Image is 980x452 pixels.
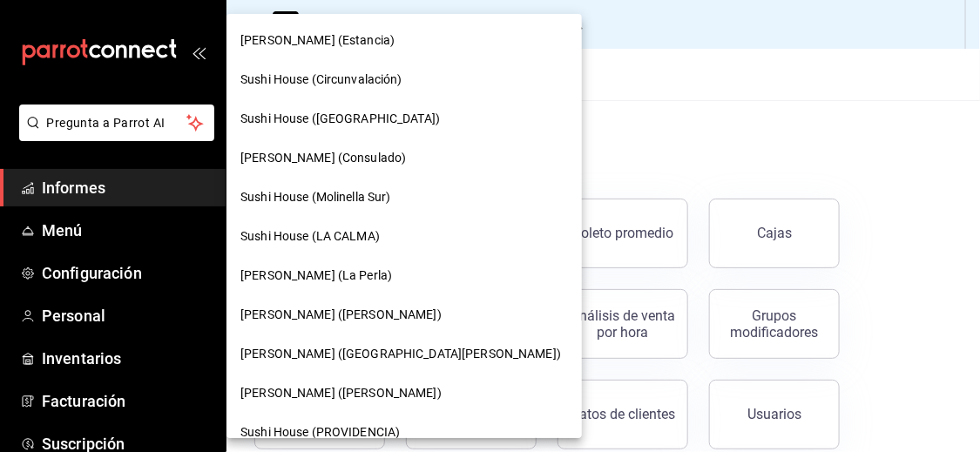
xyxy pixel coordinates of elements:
font: Sushi House (Molinella Sur) [240,190,391,204]
div: [PERSON_NAME] (Consulado) [226,138,582,178]
font: Sushi House (Circunvalación) [240,72,402,86]
div: [PERSON_NAME] (Estancia) [226,21,582,60]
font: [PERSON_NAME] ([PERSON_NAME]) [240,386,442,400]
font: [PERSON_NAME] (Consulado) [240,151,406,165]
div: [PERSON_NAME] ([GEOGRAPHIC_DATA][PERSON_NAME]) [226,334,582,374]
font: [PERSON_NAME] ([PERSON_NAME]) [240,307,442,321]
font: [PERSON_NAME] (La Perla) [240,268,392,282]
font: Sushi House ([GEOGRAPHIC_DATA]) [240,111,440,125]
div: Sushi House (PROVIDENCIA) [226,413,582,452]
div: Sushi House ([GEOGRAPHIC_DATA]) [226,99,582,138]
font: [PERSON_NAME] (Estancia) [240,33,395,47]
div: [PERSON_NAME] ([PERSON_NAME]) [226,374,582,413]
div: [PERSON_NAME] (La Perla) [226,256,582,295]
div: Sushi House (LA CALMA) [226,217,582,256]
div: Sushi House (Circunvalación) [226,60,582,99]
div: Sushi House (Molinella Sur) [226,178,582,217]
font: [PERSON_NAME] ([GEOGRAPHIC_DATA][PERSON_NAME]) [240,347,561,361]
div: [PERSON_NAME] ([PERSON_NAME]) [226,295,582,334]
font: Sushi House (LA CALMA) [240,229,380,243]
font: Sushi House (PROVIDENCIA) [240,425,400,439]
